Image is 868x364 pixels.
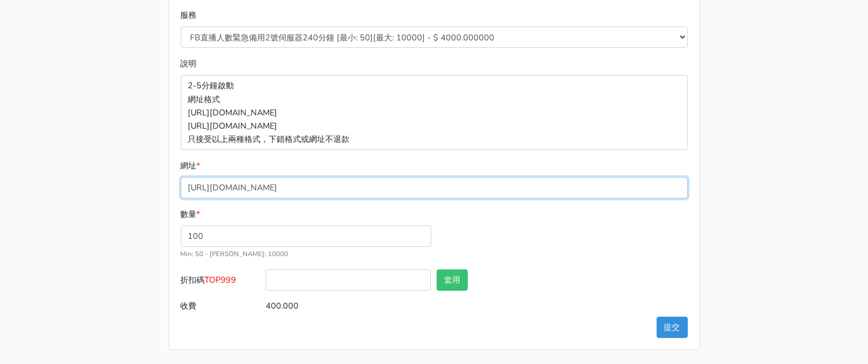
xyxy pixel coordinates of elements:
[657,317,688,338] button: 提交
[178,269,263,295] label: 折扣碼
[181,208,200,221] label: 數量
[181,249,289,258] small: Min: 50 - [PERSON_NAME]: 10000
[205,274,237,286] span: TOP999
[178,295,263,317] label: 收費
[181,75,688,149] p: 2-5分鐘啟動 網址格式 [URL][DOMAIN_NAME] [URL][DOMAIN_NAME] 只接受以上兩種格式，下錯格式或網址不退款
[181,57,197,70] label: 說明
[181,159,200,172] label: 網址
[181,9,197,22] label: 服務
[181,177,688,198] input: 格式為https://www.facebook.com/topfblive/videos/123456789/
[437,269,468,291] button: 套用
